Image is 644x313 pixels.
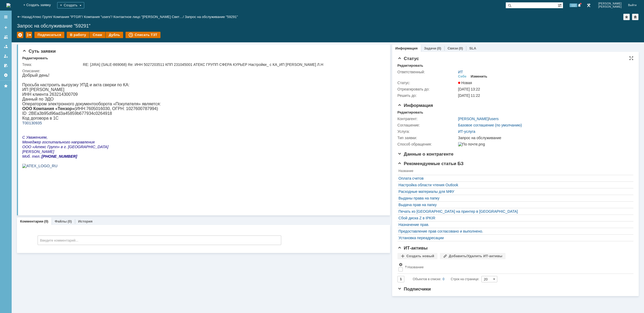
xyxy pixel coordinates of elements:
span: Данные о контрагенте [397,152,454,157]
a: ИТ-услуга [458,129,475,134]
a: Комментарии [20,219,43,223]
a: Заявки на командах [2,33,10,41]
div: / [458,117,499,121]
div: Описание: [22,69,382,73]
span: Суть заявки [22,49,56,54]
img: По почте.png [458,142,485,146]
div: Тема: [22,62,82,67]
a: Мои согласования [2,61,10,70]
div: Изменить [471,74,488,79]
a: [PERSON_NAME] [458,117,489,121]
div: / [33,15,53,19]
div: Название [408,265,424,269]
a: Назначение прав. [399,223,630,227]
div: Статус: [397,81,457,85]
span: Статус [397,56,419,61]
div: / [113,15,185,19]
th: Название [404,261,631,274]
div: Способ обращения: [397,142,457,146]
div: Контрагент: [397,117,457,121]
a: Настройка области чтения Outlook [399,183,630,187]
i: Строк на странице: [413,276,479,282]
a: История [78,219,92,223]
div: На всю страницу [629,56,633,60]
div: (0) [68,219,72,223]
div: Добавить в избранное [623,14,630,20]
a: Печать из [GEOGRAPHIC_DATA] на принтер в [GEOGRAPHIC_DATA] [399,209,630,214]
div: Соглашение: [397,123,457,127]
th: Название [397,168,631,175]
a: Установка переадресации [399,236,630,240]
a: Задачи [424,46,436,50]
span: Подписчики [397,287,431,292]
div: Сделать домашней страницей [632,14,638,20]
a: Контактное лицо "[PERSON_NAME] Свет… [113,15,183,19]
a: Предоставление прав согласовано и выполнено. [399,229,630,233]
span: Информация [397,103,433,108]
span: Расширенный поиск [558,2,563,7]
a: Файлы [55,219,67,223]
div: (0) [459,46,463,50]
div: Запрос на обслуживание [458,136,630,140]
a: Базовое соглашение (по умолчанию) [458,123,522,127]
div: Удалить [17,32,23,38]
span: [DATE] 11:22 [458,93,480,98]
a: Компания "PTGR" [53,15,82,19]
a: Оплата счетов [399,176,630,180]
div: 0 [443,276,445,282]
a: Связи [448,46,458,50]
a: Создать заявку [2,23,10,32]
div: Редактировать [397,63,423,68]
b: [PHONE_NUMBER] [19,81,55,85]
a: Мои заявки [2,52,10,60]
div: Отреагировать до: [397,87,457,91]
a: Компания "users" [84,15,111,19]
div: RE: [JIRA] (SALE-869068) Re: ИНН 5027203511 КПП 231045001 АТЕКС ГРУПП СФЕРА КУРЬЕР Настройки_ с К... [83,62,381,67]
a: Информация [395,46,418,50]
div: | [32,15,32,19]
a: SLA [469,46,476,50]
span: Объектов в списке: [413,277,441,281]
a: Настройки [2,71,10,79]
a: Атекс Групп [33,15,51,19]
span: Рекомендуемые статьи БЗ [397,161,464,166]
img: logo [6,3,11,7]
div: (0) [437,46,441,50]
a: Выданы права на папку [399,196,630,200]
span: 112 [570,3,577,7]
a: Выдача прав на папку [399,203,630,207]
div: Работа с массовостью [26,32,32,38]
a: Сбой диска Z в IPKIR [399,216,630,220]
a: Расходные материалы для МФУ [399,189,630,194]
div: (0) [44,219,48,223]
a: Перейти на домашнюю страницу [6,3,11,7]
div: Редактировать [22,56,48,60]
div: Запрос на обслуживание "59291" [17,23,639,29]
span: ИТ-активы [397,246,428,251]
div: Себе [458,74,467,79]
span: (ИНН: , ОГРН: 1027600787994) [52,33,136,38]
span: 7605016030 [64,33,88,38]
a: Заявки в моей ответственности [2,42,10,51]
div: Тип заявки: [397,136,457,140]
a: Назад [22,15,32,19]
span: Настройки [399,262,403,267]
div: / [84,15,113,19]
a: Перейти в интерфейс администратора [585,2,592,8]
span: [PERSON_NAME] [598,2,622,5]
div: Решить до: [397,93,457,98]
div: Создать [57,2,84,8]
div: / [53,15,84,19]
span: [PERSON_NAME] [598,5,622,8]
span: Новая [458,81,472,85]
